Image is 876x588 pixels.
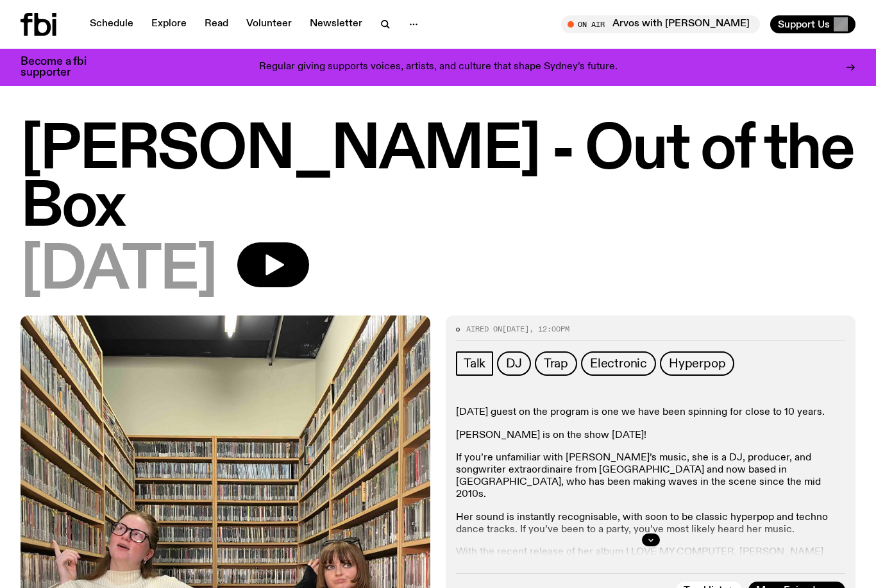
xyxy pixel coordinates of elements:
[497,351,531,376] a: DJ
[456,430,845,442] p: [PERSON_NAME] is on the show [DATE]!
[506,357,522,371] span: DJ
[456,512,845,536] p: Her sound is instantly recognisable, with soon to be classic hyperpop and techno dance tracks. If...
[590,357,647,371] span: Electronic
[197,15,236,33] a: Read
[529,324,569,334] span: , 12:00pm
[464,357,485,371] span: Talk
[544,357,568,371] span: Trap
[21,122,855,237] h1: [PERSON_NAME] - Out of the Box
[456,407,845,419] p: [DATE] guest on the program is one we have been spinning for close to 10 years.
[144,15,194,33] a: Explore
[239,15,299,33] a: Volunteer
[82,15,141,33] a: Schedule
[456,351,493,376] a: Talk
[21,56,103,78] h3: Become a fbi supporter
[778,19,830,30] span: Support Us
[535,351,577,376] a: Trap
[466,324,502,334] span: Aired on
[259,62,618,73] p: Regular giving supports voices, artists, and culture that shape Sydney’s future.
[502,324,529,334] span: [DATE]
[669,357,725,371] span: Hyperpop
[21,242,217,300] span: [DATE]
[456,452,845,501] p: If you’re unfamiliar with [PERSON_NAME]’s music, she is a DJ, producer, and songwriter extraordin...
[561,15,760,33] button: On AirArvos with [PERSON_NAME]
[302,15,370,33] a: Newsletter
[660,351,734,376] a: Hyperpop
[581,351,656,376] a: Electronic
[770,15,855,33] button: Support Us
